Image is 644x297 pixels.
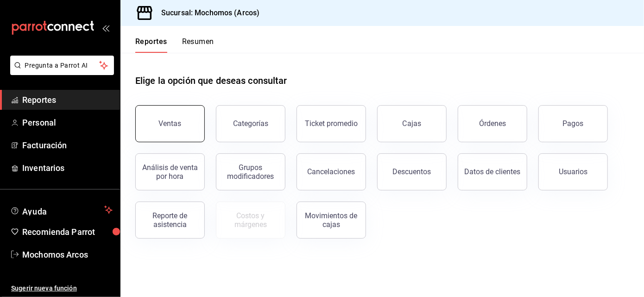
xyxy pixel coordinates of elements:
div: Órdenes [479,119,506,128]
button: Resumen [182,37,214,53]
div: Cancelaciones [308,167,355,176]
div: Análisis de venta por hora [141,163,199,181]
button: Cancelaciones [297,153,366,190]
div: Costos y márgenes [222,211,279,229]
a: Cajas [377,105,447,142]
span: Recomienda Parrot [22,226,113,238]
button: Órdenes [458,105,527,142]
button: Usuarios [538,153,608,190]
span: Facturación [22,139,113,152]
span: Pregunta a Parrot AI [25,61,100,70]
div: Ticket promedio [305,119,358,128]
div: Datos de clientes [465,167,521,176]
button: Pregunta a Parrot AI [10,56,114,75]
div: Ventas [159,119,182,128]
button: Pagos [538,105,608,142]
span: Mochomos Arcos [22,248,113,261]
h1: Elige la opción que deseas consultar [135,74,287,88]
button: Contrata inventarios para ver este reporte [216,202,285,239]
div: Categorías [233,119,268,128]
div: Pagos [563,119,584,128]
button: Grupos modificadores [216,153,285,190]
span: Inventarios [22,162,113,174]
div: Cajas [403,118,422,129]
div: Reporte de asistencia [141,211,199,229]
button: Análisis de venta por hora [135,153,205,190]
button: Descuentos [377,153,447,190]
button: Reporte de asistencia [135,202,205,239]
h3: Sucursal: Mochomos (Arcos) [154,7,259,19]
span: Reportes [22,94,113,106]
button: Ventas [135,105,205,142]
div: Descuentos [393,167,431,176]
div: Usuarios [559,167,587,176]
button: Movimientos de cajas [297,202,366,239]
button: Categorías [216,105,285,142]
span: Ayuda [22,204,101,215]
div: Grupos modificadores [222,163,279,181]
a: Pregunta a Parrot AI [6,67,114,77]
button: Datos de clientes [458,153,527,190]
span: Personal [22,116,113,129]
button: Ticket promedio [297,105,366,142]
button: open_drawer_menu [102,24,109,32]
div: navigation tabs [135,37,214,53]
div: Movimientos de cajas [303,211,360,229]
span: Sugerir nueva función [11,284,113,293]
button: Reportes [135,37,167,53]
